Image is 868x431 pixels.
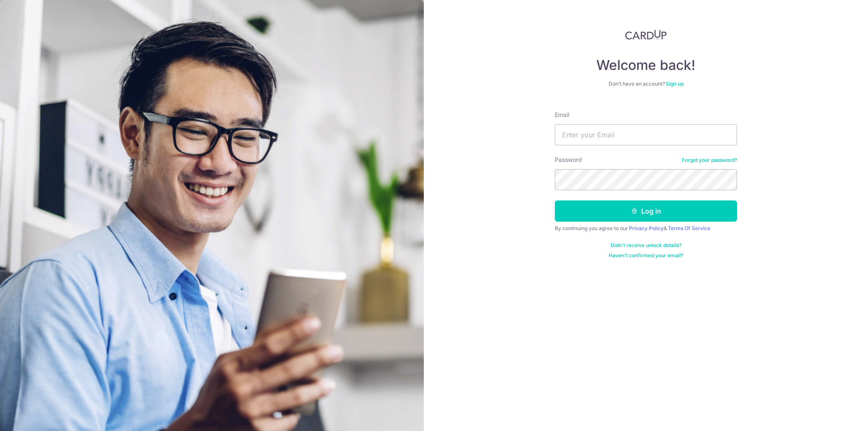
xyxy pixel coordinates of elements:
a: Haven't confirmed your email? [609,252,683,259]
a: Sign up [666,81,684,87]
button: Log in [555,200,737,222]
a: Terms Of Service [668,225,710,231]
input: Enter your Email [555,124,737,145]
label: Email [555,111,569,119]
div: By continuing you agree to our & [555,225,737,232]
label: Password [555,156,582,164]
a: Didn't receive unlock details? [611,242,682,249]
div: Don’t have an account? [555,81,737,87]
a: Privacy Policy [629,225,664,231]
img: CardUp Logo [625,30,667,40]
h4: Welcome back! [555,57,737,74]
a: Forgot your password? [682,157,737,164]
